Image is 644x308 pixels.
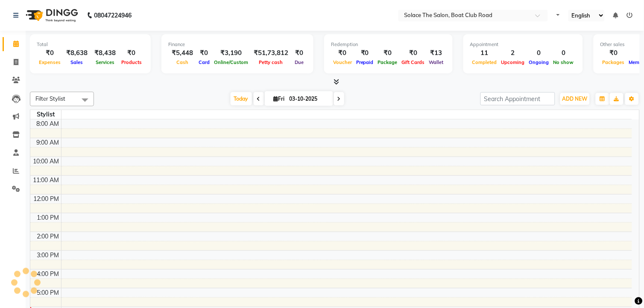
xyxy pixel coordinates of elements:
[527,59,551,65] span: Ongoing
[499,48,527,58] div: 2
[600,59,627,65] span: Packages
[94,59,117,65] span: Services
[69,59,85,65] span: Sales
[119,59,144,65] span: Products
[32,195,61,203] div: 12:00 PM
[32,176,61,185] div: 11:00 AM
[560,93,590,105] button: ADD NEW
[30,110,61,119] div: Stylist
[480,92,555,105] input: Search Appointment
[212,48,250,58] div: ₹3,190
[331,48,354,58] div: ₹0
[470,41,576,48] div: Appointment
[600,48,627,58] div: ₹0
[331,41,446,48] div: Redemption
[287,93,330,105] input: 2025-10-03
[168,48,196,58] div: ₹5,448
[35,119,61,128] div: 8:00 AM
[231,92,252,105] span: Today
[196,48,212,58] div: ₹0
[174,59,190,65] span: Cash
[499,59,527,65] span: Upcoming
[376,59,400,65] span: Package
[37,41,144,48] div: Total
[527,48,551,58] div: 0
[35,288,61,297] div: 5:00 PM
[91,48,119,58] div: ₹8,438
[32,157,61,166] div: 10:00 AM
[35,251,61,260] div: 3:00 PM
[35,232,61,241] div: 2:00 PM
[427,48,446,58] div: ₹13
[257,59,285,65] span: Petty cash
[35,138,61,147] div: 9:00 AM
[212,59,250,65] span: Online/Custom
[331,59,354,65] span: Voucher
[94,3,132,27] b: 08047224946
[376,48,400,58] div: ₹0
[293,59,306,65] span: Due
[22,3,80,27] img: logo
[427,59,446,65] span: Wallet
[35,270,61,279] div: 4:00 PM
[119,48,144,58] div: ₹0
[354,59,376,65] span: Prepaid
[400,48,427,58] div: ₹0
[551,59,576,65] span: No show
[35,95,65,102] span: Filter Stylist
[250,48,292,58] div: ₹51,73,812
[168,41,307,48] div: Finance
[562,96,588,102] span: ADD NEW
[354,48,376,58] div: ₹0
[37,59,63,65] span: Expenses
[400,59,427,65] span: Gift Cards
[37,48,63,58] div: ₹0
[35,213,61,222] div: 1:00 PM
[272,96,287,102] span: Fri
[63,48,91,58] div: ₹8,638
[470,48,499,58] div: 11
[292,48,307,58] div: ₹0
[470,59,499,65] span: Completed
[551,48,576,58] div: 0
[196,59,212,65] span: Card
